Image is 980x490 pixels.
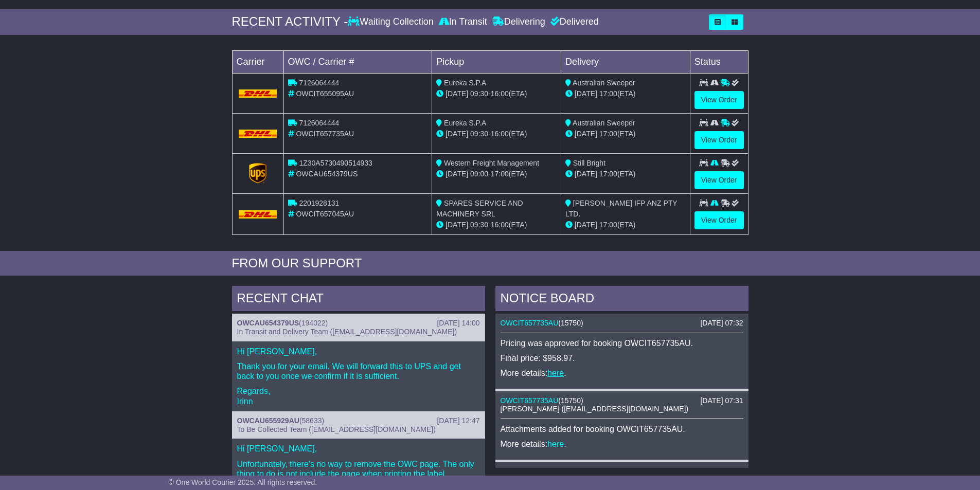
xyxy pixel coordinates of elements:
[491,89,509,98] span: 16:00
[470,221,488,229] span: 09:30
[599,130,617,138] span: 17:00
[239,210,277,219] img: DHL.png
[432,50,561,73] td: Pickup
[296,170,358,178] span: OWCAU654379US
[491,130,509,138] span: 16:00
[232,256,749,271] div: FROM OUR SUPPORT
[237,425,436,433] span: To Be Collected Team ([EMAIL_ADDRESS][DOMAIN_NAME])
[700,319,743,328] div: [DATE] 07:32
[249,163,266,184] img: GetCarrierServiceLogo
[436,16,490,28] div: In Transit
[296,89,354,98] span: OWCIT655095AU
[575,130,597,138] span: [DATE]
[239,89,277,98] img: DHL.png
[296,130,354,138] span: OWCIT657735AU
[501,396,559,405] a: OWCIT657735AU
[573,159,605,167] span: Still Bright
[470,130,488,138] span: 09:30
[237,328,457,336] span: In Transit and Delivery Team ([EMAIL_ADDRESS][DOMAIN_NAME])
[575,89,597,98] span: [DATE]
[444,79,486,87] span: Eureka S.P.A
[690,50,748,73] td: Status
[565,220,686,230] div: (ETA)
[501,405,689,413] span: [PERSON_NAME] ([EMAIL_ADDRESS][DOMAIN_NAME])
[239,130,277,138] img: DHL.png
[694,211,744,229] a: View Order
[575,170,597,178] span: [DATE]
[446,130,468,138] span: [DATE]
[564,467,603,476] span: 65in overlay
[446,221,468,229] span: [DATE]
[283,50,432,73] td: OWC / Carrier #
[169,478,317,486] span: © One World Courier 2025. All rights reserved.
[491,170,509,178] span: 17:00
[548,16,599,28] div: Delivered
[301,319,326,327] span: 194022
[561,319,581,327] span: 15750
[232,14,348,29] div: RECENT ACTIVITY -
[237,459,480,479] p: Unfortunately, there's no way to remove the OWC page. The only thing to do is not include the pag...
[501,368,743,378] p: More details: .
[299,159,372,167] span: 1Z30A5730490514933
[237,444,480,453] p: Hi [PERSON_NAME],
[501,467,743,476] div: ( )
[237,416,299,425] a: OWCAU655929AU
[436,88,557,99] div: - (ETA)
[501,319,743,328] div: ( )
[444,159,539,167] span: Western Freight Management
[561,50,690,73] td: Delivery
[599,170,617,178] span: 17:00
[501,353,743,363] p: Final price: $958.97.
[237,347,480,356] p: Hi [PERSON_NAME],
[565,199,677,218] span: [PERSON_NAME] IFP ANZ PTY LTD.
[444,119,486,127] span: Eureka S.P.A
[491,221,509,229] span: 16:00
[436,220,557,230] div: - (ETA)
[437,319,479,328] div: [DATE] 14:00
[501,338,743,348] p: Pricing was approved for booking OWCIT657735AU.
[446,170,468,178] span: [DATE]
[561,396,581,405] span: 15750
[348,16,436,28] div: Waiting Collection
[700,467,743,476] div: [DATE] 17:38
[501,396,743,405] div: ( )
[299,119,339,127] span: 7126064444
[436,199,523,218] span: SPARES SERVICE AND MACHINERY SRL
[437,416,479,425] div: [DATE] 12:47
[599,221,617,229] span: 17:00
[446,89,468,98] span: [DATE]
[694,91,744,109] a: View Order
[470,170,488,178] span: 09:00
[694,171,744,189] a: View Order
[575,221,597,229] span: [DATE]
[565,129,686,139] div: (ETA)
[436,169,557,179] div: - (ETA)
[501,439,743,449] p: More details: .
[436,129,557,139] div: - (ETA)
[299,79,339,87] span: 7126064444
[599,89,617,98] span: 17:00
[302,416,322,425] span: 58633
[237,386,480,406] p: Regards, Irinn
[547,440,564,448] a: here
[232,286,485,314] div: RECENT CHAT
[700,396,743,405] div: [DATE] 07:31
[501,424,743,434] p: Attachments added for booking OWCIT657735AU.
[299,199,339,207] span: 2201928131
[470,89,488,98] span: 09:30
[490,16,548,28] div: Delivering
[547,369,564,377] a: here
[237,319,299,327] a: OWCAU654379US
[573,79,635,87] span: Australian Sweeper
[694,131,744,149] a: View Order
[237,319,480,328] div: ( )
[565,169,686,179] div: (ETA)
[501,319,559,327] a: OWCIT657735AU
[501,467,562,476] a: OWCAU655989AU
[495,286,749,314] div: NOTICE BOARD
[232,50,283,73] td: Carrier
[296,210,354,218] span: OWCIT657045AU
[565,88,686,99] div: (ETA)
[237,361,480,381] p: Thank you for your email. We will forward this to UPS and get back to you once we confirm if it i...
[573,119,635,127] span: Australian Sweeper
